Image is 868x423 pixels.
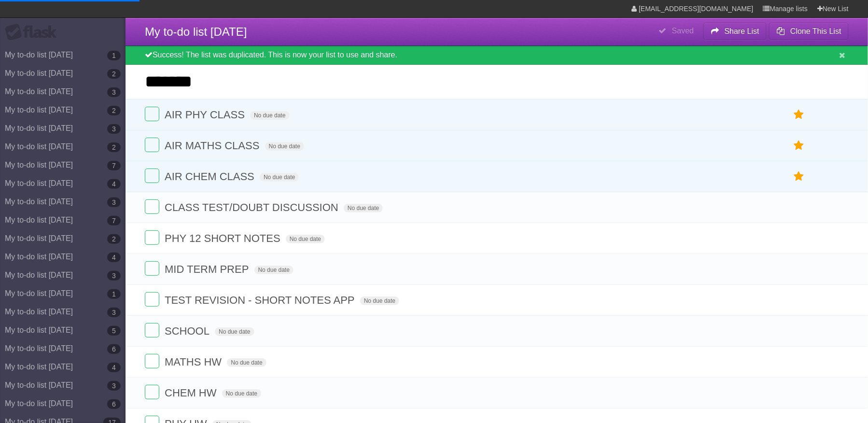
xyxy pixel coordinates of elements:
[165,232,283,244] span: PHY 12 SHORT NOTES
[107,289,121,299] b: 1
[145,385,159,399] label: Done
[145,107,159,121] label: Done
[360,296,399,305] span: No due date
[165,170,257,183] span: AIR CHEM CLASS
[107,179,121,189] b: 4
[250,111,289,120] span: No due date
[107,344,121,354] b: 6
[725,27,759,35] b: Share List
[672,27,694,35] b: Saved
[790,169,808,184] label: Star task
[126,46,868,65] div: Success! The list was duplicated. This is now your list to use and share.
[107,106,121,115] b: 2
[165,109,247,121] span: AIR PHY CLASS
[145,292,159,307] label: Done
[5,24,63,41] div: Flask
[265,142,304,151] span: No due date
[107,326,121,336] b: 5
[769,23,849,40] button: Clone This List
[254,266,294,274] span: No due date
[165,201,341,213] span: CLASS TEST/DOUBT DISCUSSION
[344,204,383,212] span: No due date
[107,363,121,372] b: 4
[107,87,121,97] b: 3
[107,234,121,244] b: 2
[107,142,121,152] b: 2
[145,323,159,338] label: Done
[107,161,121,170] b: 7
[222,389,261,398] span: No due date
[107,271,121,281] b: 3
[107,51,121,60] b: 1
[790,27,841,35] b: Clone This List
[145,230,159,245] label: Done
[165,387,219,399] span: CHEM HW
[790,107,808,123] label: Star task
[145,25,247,38] span: My to-do list [DATE]
[145,169,159,183] label: Done
[145,199,159,214] label: Done
[107,253,121,262] b: 4
[215,327,254,336] span: No due date
[107,216,121,226] b: 7
[145,261,159,276] label: Done
[790,138,808,154] label: Star task
[145,354,159,368] label: Done
[107,124,121,134] b: 3
[165,325,212,337] span: SCHOOL
[703,23,767,40] button: Share List
[107,381,121,391] b: 3
[107,69,121,79] b: 2
[165,294,357,306] span: TEST REVISION - SHORT NOTES APP
[165,140,262,152] span: AIR MATHS CLASS
[107,308,121,317] b: 3
[165,263,251,275] span: MID TERM PREP
[260,173,299,182] span: No due date
[145,138,159,152] label: Done
[286,235,325,243] span: No due date
[227,358,266,367] span: No due date
[107,399,121,409] b: 6
[165,356,224,368] span: MATHS HW
[107,197,121,207] b: 3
